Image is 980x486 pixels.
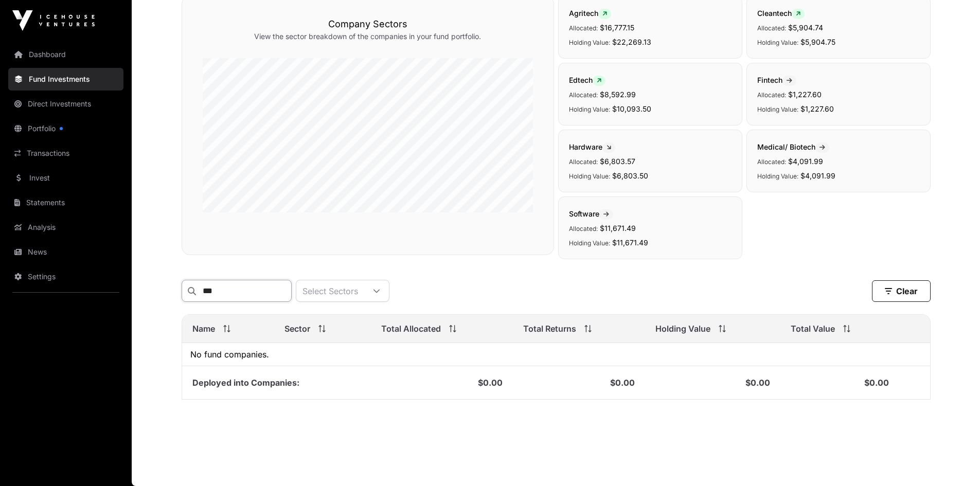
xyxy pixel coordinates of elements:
[757,142,829,151] span: Medical/ Biotech
[569,91,598,99] span: Allocated:
[757,9,805,17] span: Cleantech
[612,238,648,247] span: $11,671.49
[8,117,123,140] a: Portfolio
[8,43,123,66] a: Dashboard
[600,224,636,232] span: $11,671.49
[800,104,834,113] span: $1,227.60
[569,9,611,17] span: Agritech
[569,172,610,180] span: Holding Value:
[569,76,605,84] span: Edtech
[371,366,513,400] td: $0.00
[600,90,636,99] span: $8,592.99
[8,216,123,239] a: Analysis
[569,239,610,247] span: Holding Value:
[612,104,651,113] span: $10,093.50
[12,10,95,31] img: Icehouse Ventures Logo
[284,322,310,335] span: Sector
[600,23,634,32] span: $16,777.15
[8,265,123,288] a: Settings
[8,93,123,115] a: Direct Investments
[569,209,613,218] span: Software
[569,105,610,113] span: Holding Value:
[569,142,615,151] span: Hardware
[8,191,123,214] a: Statements
[612,38,651,46] span: $22,269.13
[600,157,635,166] span: $6,803.57
[800,38,835,46] span: $5,904.75
[788,23,823,32] span: $5,904.74
[8,167,123,189] a: Invest
[757,105,798,113] span: Holding Value:
[757,91,786,99] span: Allocated:
[757,76,796,84] span: Fintech
[757,39,798,46] span: Holding Value:
[655,322,710,335] span: Holding Value
[523,322,576,335] span: Total Returns
[757,24,786,32] span: Allocated:
[569,24,598,32] span: Allocated:
[192,322,215,335] span: Name
[8,241,123,263] a: News
[788,90,822,99] span: $1,227.60
[645,366,780,400] td: $0.00
[788,157,823,166] span: $4,091.99
[791,322,835,335] span: Total Value
[929,437,980,486] iframe: Chat Widget
[569,39,610,46] span: Holding Value:
[203,31,533,42] p: View the sector breakdown of the companies in your fund portfolio.
[800,171,835,180] span: $4,091.99
[8,68,123,91] a: Fund Investments
[872,280,931,302] button: Clear
[381,322,441,335] span: Total Allocated
[757,172,798,180] span: Holding Value:
[569,225,598,232] span: Allocated:
[182,343,930,366] td: No fund companies.
[513,366,645,400] td: $0.00
[569,158,598,166] span: Allocated:
[296,280,364,301] div: Select Sectors
[757,158,786,166] span: Allocated:
[612,171,648,180] span: $6,803.50
[780,366,899,400] td: $0.00
[8,142,123,165] a: Transactions
[182,366,371,400] td: Deployed into Companies:
[203,17,533,31] h3: Company Sectors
